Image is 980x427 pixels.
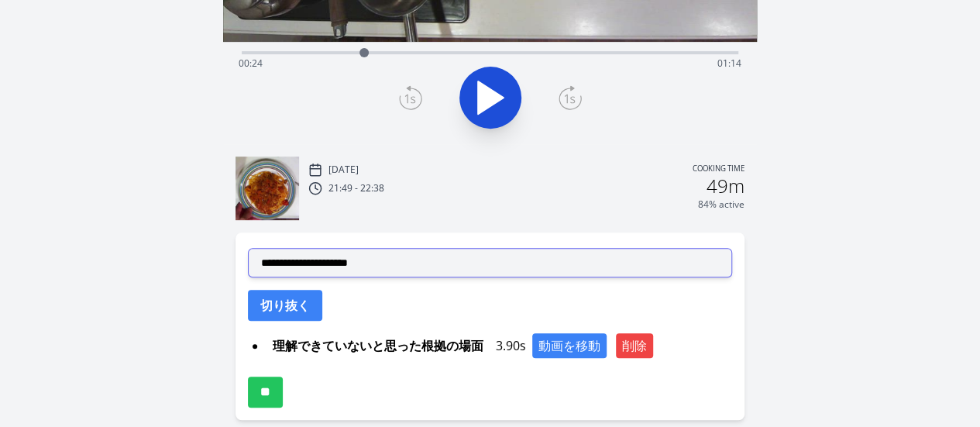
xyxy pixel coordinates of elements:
p: 84% active [698,198,744,211]
span: 00:24 [239,57,263,70]
p: [DATE] [328,164,359,176]
h2: 49m [707,177,744,195]
div: 3.90s [266,333,732,358]
span: 01:14 [717,57,741,70]
button: 削除 [616,333,653,358]
button: 動画を移動 [532,333,607,358]
img: 250907124957_thumb.jpeg [236,157,299,220]
span: 理解できていないと思った根拠の場面 [266,333,490,358]
p: 21:49 - 22:38 [328,182,384,195]
p: Cooking time [693,163,744,177]
button: 切り抜く [248,290,322,321]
